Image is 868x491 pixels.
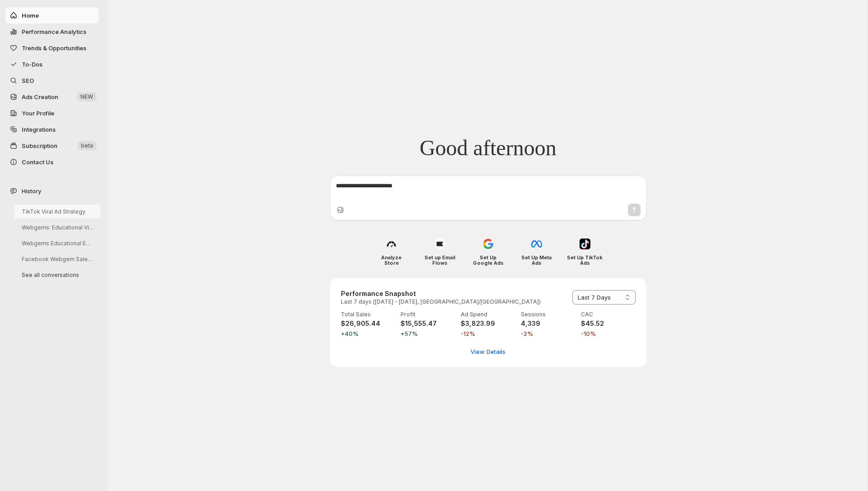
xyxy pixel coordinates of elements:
span: Home [22,12,39,19]
h3: Performance Snapshot [341,289,541,298]
button: See all conversations [14,268,100,282]
button: Webgems Educational Email Content [14,236,100,250]
a: Your Profile [5,105,99,121]
span: Your Profile [22,110,54,117]
button: TikTok Viral Ad Strategy [14,205,100,219]
span: Contact Us [22,158,53,166]
button: Webgems: Educational Video & Email [14,220,100,234]
button: Subscription [5,138,99,154]
span: History [22,186,41,195]
span: -10% [581,329,636,338]
h4: $3,823.99 [461,319,515,328]
img: Set Up TikTok Ads icon [580,238,590,249]
span: NEW [80,93,93,100]
span: Subscription [22,142,57,149]
img: Set Up Google Ads icon [483,238,494,249]
h4: Set Up Meta Ads [519,255,554,266]
button: Ads Creation [5,89,99,105]
a: Integrations [5,121,99,138]
span: Ads Creation [22,93,58,100]
h4: Analyze Store [373,255,409,266]
button: To-Dos [5,56,99,72]
span: View Details [471,347,505,356]
span: Good afternoon [420,135,557,161]
p: CAC [581,311,636,318]
p: Ad Spend [461,311,515,318]
span: -2% [521,329,576,338]
h4: $26,905.44 [341,319,396,328]
img: Set up Email Flows icon [434,238,445,249]
img: Analyze Store icon [386,238,397,249]
button: Upload image [336,205,345,215]
h4: 4,339 [521,319,576,328]
button: Home [5,7,99,24]
p: Last 7 days ([DATE] - [DATE], [GEOGRAPHIC_DATA]/[GEOGRAPHIC_DATA]) [341,298,541,305]
button: Facebook Webgem Sales Campaign Setup [14,252,100,266]
span: +57% [401,329,455,338]
a: SEO [5,72,99,89]
p: Total Sales [341,311,396,318]
p: Profit [401,311,455,318]
h4: $45.52 [581,319,636,328]
span: beta [81,142,93,149]
button: Performance Analytics [5,24,99,40]
span: +40% [341,329,396,338]
span: -12% [461,329,515,338]
span: SEO [22,77,34,84]
h4: Set Up TikTok Ads [567,255,603,266]
h4: Set Up Google Ads [470,255,506,266]
h4: $15,555.47 [401,319,455,328]
span: Performance Analytics [22,28,86,35]
button: Trends & Opportunities [5,40,99,56]
button: View detailed performance [465,344,511,359]
span: To-Dos [22,61,42,68]
span: Integrations [22,126,56,133]
p: Sessions [521,311,576,318]
span: Trends & Opportunities [22,44,86,52]
button: Contact Us [5,154,99,170]
h4: Set up Email Flows [422,255,458,266]
img: Set Up Meta Ads icon [531,238,542,249]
